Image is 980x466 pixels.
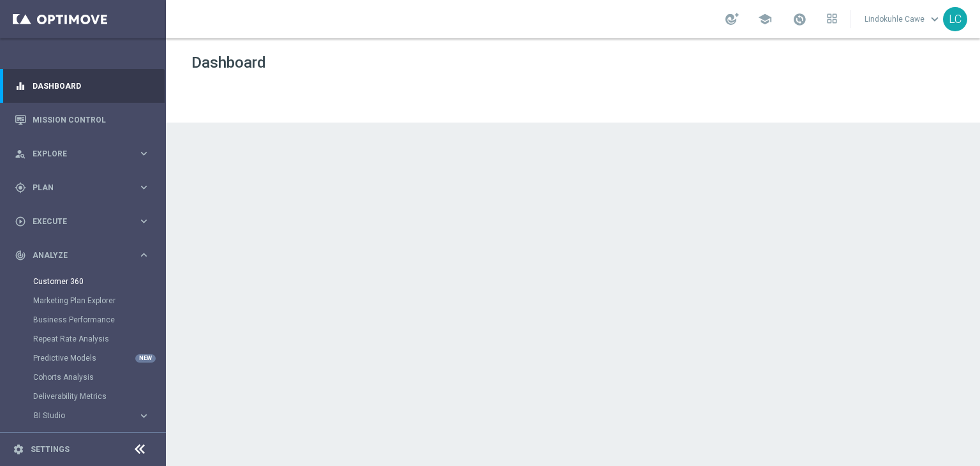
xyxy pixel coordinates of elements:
[33,310,165,329] div: Business Performance
[943,7,967,31] div: LC
[33,184,138,192] span: Plan
[138,215,150,227] i: keyboard_arrow_right
[15,148,26,160] i: person_search
[138,181,150,193] i: keyboard_arrow_right
[15,216,26,227] i: play_circle_outline
[33,296,133,306] a: Marketing Plan Explorer
[14,81,151,91] button: equalizer Dashboard
[138,147,150,160] i: keyboard_arrow_right
[34,412,138,419] div: BI Studio
[31,446,70,453] a: Settings
[33,291,165,310] div: Marketing Plan Explorer
[758,12,772,26] span: school
[14,216,151,227] button: play_circle_outline Execute keyboard_arrow_right
[15,250,26,261] i: track_changes
[33,103,150,137] a: Mission Control
[33,218,138,225] span: Execute
[15,216,138,227] div: Execute
[928,12,942,26] span: keyboard_arrow_down
[14,149,151,159] button: person_search Explore keyboard_arrow_right
[15,182,138,193] div: Plan
[14,250,151,260] button: track_changes Analyze keyboard_arrow_right
[33,387,165,406] div: Deliverability Metrics
[15,148,138,160] div: Explore
[33,150,138,158] span: Explore
[33,315,133,325] a: Business Performance
[33,353,133,363] a: Predictive Models
[13,444,24,455] i: settings
[15,80,26,92] i: equalizer
[33,69,150,103] a: Dashboard
[15,182,26,193] i: gps_fixed
[33,252,138,259] span: Analyze
[33,391,133,402] a: Deliverability Metrics
[33,272,165,291] div: Customer 360
[33,372,133,382] a: Cohorts Analysis
[34,412,125,419] span: BI Studio
[135,354,156,363] div: NEW
[33,276,133,287] a: Customer 360
[138,249,150,261] i: keyboard_arrow_right
[33,334,133,344] a: Repeat Rate Analysis
[33,406,165,425] div: BI Studio
[15,250,138,261] div: Analyze
[33,329,165,349] div: Repeat Rate Analysis
[14,115,151,125] button: Mission Control
[33,368,165,387] div: Cohorts Analysis
[15,103,150,137] div: Mission Control
[863,10,943,29] a: Lindokuhle Cawekeyboard_arrow_down
[15,69,150,103] div: Dashboard
[138,410,150,422] i: keyboard_arrow_right
[33,349,165,368] div: Predictive Models
[14,183,151,193] button: gps_fixed Plan keyboard_arrow_right
[33,410,151,421] button: BI Studio keyboard_arrow_right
